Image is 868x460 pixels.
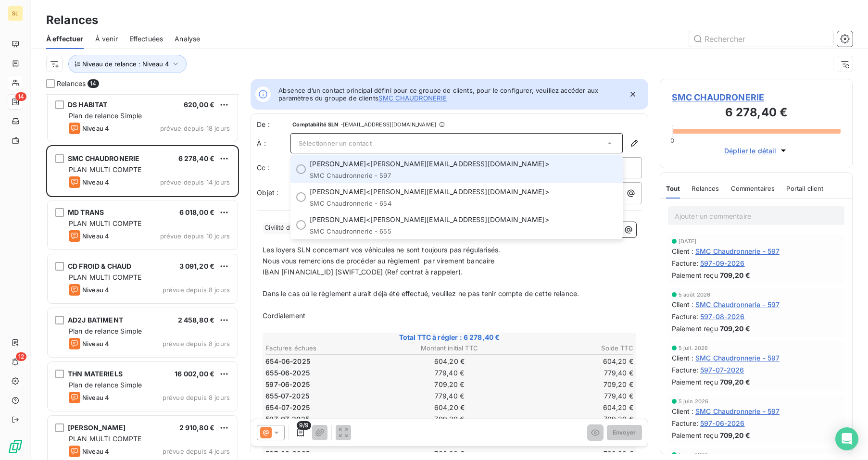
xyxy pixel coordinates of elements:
span: Relances [57,79,86,88]
span: Niveau 4 [82,394,109,401]
span: 5 août 2026 [679,292,711,298]
span: Niveau 4 [82,448,109,455]
span: 6 278,40 € [178,154,215,162]
span: 709,20 € [720,270,750,280]
span: Niveau 4 [82,124,109,132]
td: 709,20 € [512,379,634,390]
span: Facture : [672,258,698,268]
span: 12 [16,352,26,361]
span: - [EMAIL_ADDRESS][DOMAIN_NAME] [340,122,436,127]
span: Objet : [257,188,278,197]
span: Paiement reçu [672,323,718,334]
span: 597-06-2026 [700,418,745,428]
input: Rechercher [689,31,833,47]
span: 655-06-2025 [265,368,310,378]
span: 654-06-2025 [265,357,310,366]
span: 9/9 [297,421,311,430]
td: 604,20 € [388,402,510,413]
span: 6 018,00 € [179,208,215,216]
span: Paiement reçu [672,377,718,387]
span: SMC Chaudronnerie - 597 [695,353,780,363]
span: [DATE] [679,238,697,244]
span: CD FROID & CHAUD [68,262,131,270]
span: 14 [88,79,99,88]
h3: 6 278,40 € [672,104,841,123]
span: Sélectionner un contact [299,139,371,147]
span: 2 910,80 € [179,423,215,432]
span: 654-07-2025 [265,403,310,412]
div: Open Intercom Messenger [835,427,858,450]
span: AD2J BATIMENT [68,316,123,324]
span: Facture : [672,311,698,322]
span: Analyse [175,34,200,44]
span: Niveau 4 [82,232,109,240]
td: 709,20 € [512,448,634,459]
span: Client : [672,406,693,416]
button: Niveau de relance : Niveau 4 [68,55,187,73]
span: prévue depuis 18 jours [160,124,230,132]
span: SMC Chaudronnerie - 655 [310,227,617,235]
span: prévue depuis 8 jours [163,340,230,348]
span: [PERSON_NAME] [310,215,366,224]
span: MD TRANS [68,208,104,216]
span: Les loyers SLN concernant vos véhicules ne sont toujours pas régularisés. [263,246,500,254]
span: [PERSON_NAME] [68,423,126,432]
span: <[PERSON_NAME][EMAIL_ADDRESS][DOMAIN_NAME]> [310,215,617,224]
span: 597-07-2026 [700,365,744,375]
span: Niveau de relance : Niveau 4 [82,60,169,68]
span: 597-09-2026 [700,258,745,268]
span: SMC CHAUDRONERIE [68,154,139,162]
span: 14 [15,92,26,101]
span: 5 juin 2026 [679,398,709,404]
span: [PERSON_NAME] [310,187,366,197]
span: Niveau 4 [82,178,109,186]
td: 779,40 € [512,391,634,401]
span: prévue depuis 8 jours [163,394,230,401]
span: 597-06-2025 [265,380,310,389]
span: Plan de relance Simple [69,112,142,120]
td: 604,20 € [512,402,634,413]
span: prévue depuis 8 jours [163,286,230,294]
td: 709,20 € [388,448,510,459]
span: Tout [666,185,680,192]
span: PLAN MULTI COMPTE [69,165,142,174]
span: Niveau 4 [82,286,109,294]
div: grid [46,94,239,460]
td: 709,20 € [512,414,634,424]
span: Total TTC à régler : 6 278,40 € [264,333,635,342]
span: SMC Chaudronnerie - 597 [695,299,780,310]
img: Logo LeanPay [8,439,23,454]
span: <[PERSON_NAME][EMAIL_ADDRESS][DOMAIN_NAME]> [310,187,617,197]
span: 5 juil. 2026 [679,345,708,351]
span: Plan de relance Simple [69,327,142,335]
div: SL [8,6,23,21]
span: SMC CHAUDRONERIE [672,91,841,104]
span: [PERSON_NAME] [310,159,366,169]
span: Effectuées [129,34,164,44]
span: À effectuer [46,34,84,44]
span: prévue depuis 10 jours [160,232,230,240]
span: 620,00 € [184,100,214,109]
h3: Relances [46,12,98,29]
span: Civilité du contact [263,223,318,234]
th: Montant initial TTC [388,343,510,353]
td: 779,40 € [388,391,510,401]
button: SMC CHAUDRONERIE [378,94,447,102]
span: SMC Chaudronnerie - 597 [695,406,780,416]
span: SMC Chaudronnerie - 654 [310,199,617,207]
span: 709,20 € [720,430,750,440]
td: 779,40 € [512,368,634,378]
th: Solde TTC [512,343,634,353]
button: Déplier le détail [721,145,791,156]
span: Paiement reçu [672,430,718,440]
span: Client : [672,246,693,256]
label: À : [257,138,290,148]
td: 604,20 € [388,356,510,367]
span: Portail client [786,185,823,192]
button: Envoyer [607,425,642,440]
span: THN MATERIELS [68,370,123,378]
span: SMC Chaudronnerie - 597 [695,246,780,256]
span: 597-08-2026 [700,311,745,322]
span: prévue depuis 14 jours [160,178,230,186]
span: Niveau 4 [82,340,109,348]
